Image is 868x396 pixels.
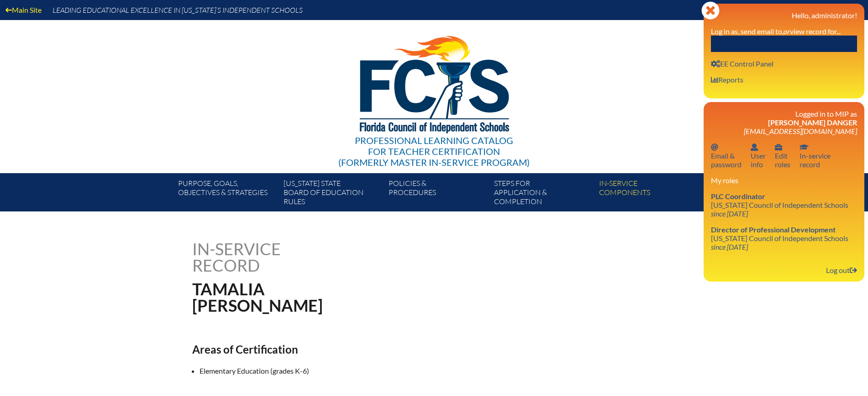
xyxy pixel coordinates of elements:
i: or [784,27,790,36]
span: [EMAIL_ADDRESS][DOMAIN_NAME] [744,127,857,135]
svg: In-service record [800,144,809,151]
span: PLC Coordinator [711,192,765,201]
h3: Logged in to MIP as [711,109,857,135]
a: User infoReports [707,73,747,86]
h3: Hello, administrator! [711,11,857,20]
a: User infoEE Control Panel [707,57,777,70]
span: [PERSON_NAME] Danger [768,118,857,127]
div: Professional Learning Catalog (formerly Master In-service Program) [338,135,530,168]
h1: Tamalia [PERSON_NAME] [192,281,492,314]
a: Email passwordEmail &password [707,141,745,170]
a: In-service recordIn-servicerecord [796,141,834,170]
svg: User info [711,76,718,83]
a: Professional Learning Catalog for Teacher Certification(formerly Master In-service Program) [335,18,533,170]
li: Elementary Education (grades K-6) [200,365,521,377]
a: Log outLog out [822,264,861,276]
a: Director of Professional Development [US_STATE] Council of Independent Schools since [DATE] [707,223,852,253]
a: PLC Coordinator [US_STATE] Council of Independent Schools since [DATE] [707,190,852,220]
h3: My roles [711,176,857,185]
span: Director of Professional Development [711,225,836,234]
svg: User info [775,144,782,151]
a: [US_STATE] StateBoard of Education rules [280,177,385,211]
svg: User info [751,144,758,151]
a: Purpose, goals,objectives & strategies [174,177,279,211]
svg: Log out [850,267,857,274]
a: In-servicecomponents [595,177,700,211]
a: Main Site [2,4,45,16]
svg: User info [711,60,720,67]
img: FCISlogo221.eps [340,20,528,144]
label: Log in as, send email to, view record for... [711,27,841,36]
i: since [DATE] [711,209,748,218]
a: User infoUserinfo [747,141,769,170]
a: Steps forapplication & completion [490,177,595,211]
svg: Close [701,1,720,20]
span: for Teacher Certification [368,146,500,157]
h2: Areas of Certification [192,343,514,356]
a: User infoEditroles [771,141,794,170]
a: Policies &Procedures [385,177,490,211]
h1: In-service record [192,241,376,273]
i: since [DATE] [711,242,748,251]
svg: Email password [711,144,718,151]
